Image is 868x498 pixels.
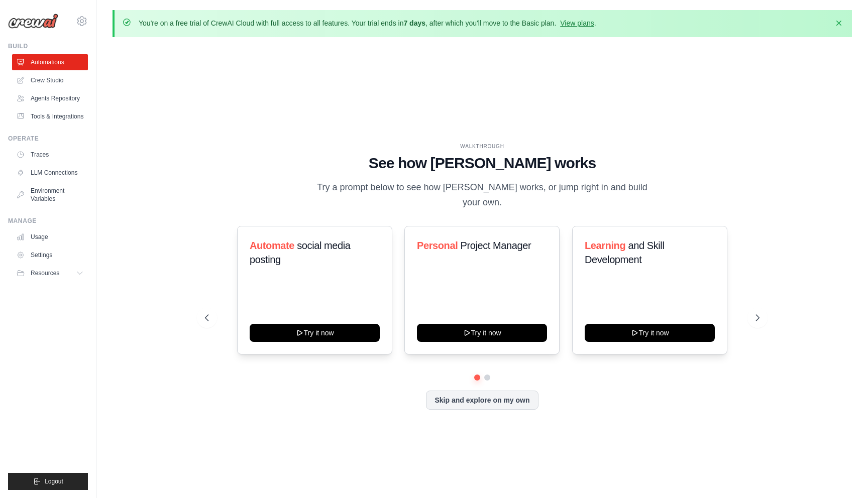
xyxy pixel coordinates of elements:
[461,240,531,251] span: Project Manager
[31,269,59,277] span: Resources
[8,14,58,29] img: Logo
[8,135,88,143] div: Operate
[12,72,88,88] a: Crew Studio
[250,240,351,265] span: social media posting
[426,391,538,410] button: Skip and explore on my own
[12,183,88,207] a: Environment Variables
[250,240,294,251] span: Automate
[585,240,664,265] span: and Skill Development
[205,154,759,172] h1: See how [PERSON_NAME] works
[8,42,88,50] div: Build
[12,265,88,281] button: Resources
[12,247,88,263] a: Settings
[12,165,88,181] a: LLM Connections
[12,147,88,163] a: Traces
[585,324,715,342] button: Try it now
[8,217,88,225] div: Manage
[12,90,88,106] a: Agents Repository
[585,240,625,251] span: Learning
[8,473,88,490] button: Logout
[403,19,425,27] strong: 7 days
[313,180,651,210] p: Try a prompt below to see how [PERSON_NAME] works, or jump right in and build your own.
[560,19,594,27] a: View plans
[417,240,458,251] span: Personal
[417,324,547,342] button: Try it now
[12,54,88,70] a: Automations
[12,108,88,125] a: Tools & Integrations
[205,143,759,150] div: WALKTHROUGH
[45,477,63,485] span: Logout
[250,324,380,342] button: Try it now
[12,229,88,245] a: Usage
[139,18,596,28] p: You're on a free trial of CrewAI Cloud with full access to all features. Your trial ends in , aft...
